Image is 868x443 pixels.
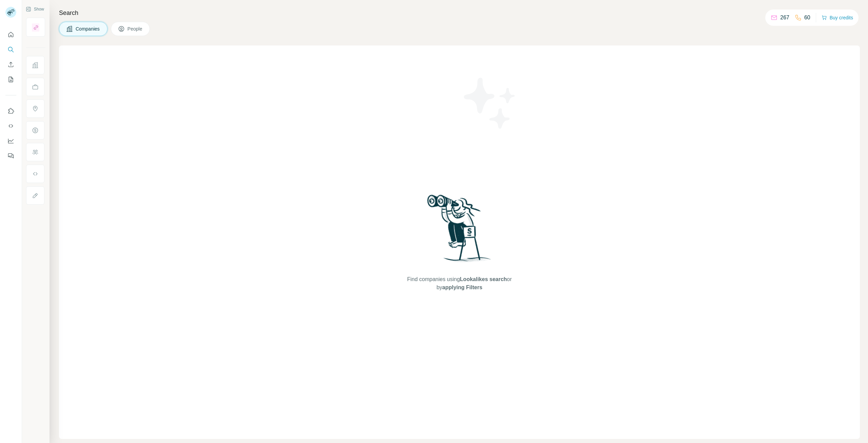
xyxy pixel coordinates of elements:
button: Quick start [5,29,16,41]
button: Buy credits [822,13,853,22]
button: Use Surfe API [5,120,16,132]
button: Feedback [5,150,16,162]
span: applying Filters [442,284,482,290]
button: My lists [5,73,16,86]
button: Use Surfe on LinkedIn [5,105,16,117]
img: Surfe Illustration - Stars [459,73,520,134]
p: 267 [780,14,789,22]
span: Companies [76,25,100,32]
img: Surfe Illustration - Woman searching with binoculars [424,193,495,269]
p: 60 [804,14,810,22]
button: Search [5,43,16,56]
button: Show [21,4,49,14]
span: Find companies using or by [405,275,514,292]
h4: Search [59,8,860,18]
button: Dashboard [5,135,16,147]
span: Lookalikes search [460,276,507,282]
button: Enrich CSV [5,58,16,71]
span: People [127,25,143,32]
